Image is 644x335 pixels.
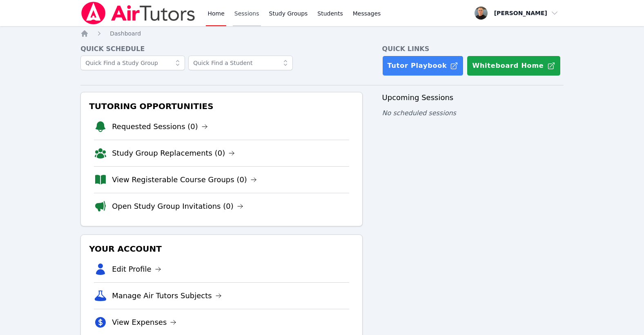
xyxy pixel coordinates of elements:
a: Manage Air Tutors Subjects [112,290,222,301]
a: View Expenses [112,317,176,328]
h3: Upcoming Sessions [382,92,564,103]
h4: Quick Schedule [80,44,362,54]
input: Quick Find a Student [188,56,293,70]
span: Dashboard [110,30,141,37]
h3: Tutoring Opportunities [87,99,355,114]
nav: Breadcrumb [80,29,564,38]
h3: Your Account [87,241,355,256]
h4: Quick Links [382,44,564,54]
input: Quick Find a Study Group [80,56,185,70]
a: Open Study Group Invitations (0) [112,201,243,212]
a: View Registerable Course Groups (0) [112,174,257,185]
span: No scheduled sessions [382,109,456,117]
a: Dashboard [110,29,141,38]
button: Whiteboard Home [467,56,560,76]
a: Study Group Replacements (0) [112,147,235,159]
a: Edit Profile [112,264,161,275]
span: Messages [353,9,381,18]
a: Requested Sessions (0) [112,121,208,132]
img: Air Tutors [80,2,196,25]
a: Tutor Playbook [382,56,464,76]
